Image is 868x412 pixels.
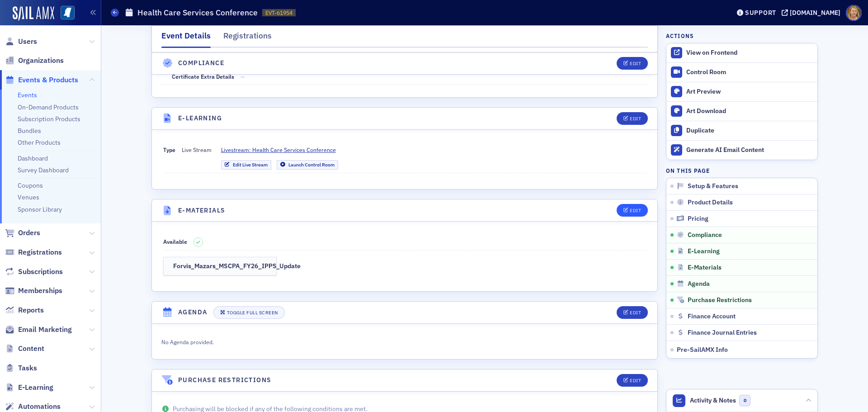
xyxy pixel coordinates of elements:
span: Content [18,344,44,354]
span: — [241,73,245,80]
div: Edit [630,208,641,213]
span: Events & Products [18,75,78,85]
span: E-Materials [688,264,722,272]
span: Automations [18,402,61,412]
a: On-Demand Products [18,103,79,111]
a: Subscription Products [18,115,80,123]
button: Edit [617,306,648,319]
div: Art Preview [686,88,813,96]
a: Subscriptions [5,267,63,277]
span: Certificate Extra Details [172,73,234,80]
a: Tasks [5,363,37,373]
span: Registrations [18,247,62,257]
h1: Health Care Services Conference [137,7,258,18]
span: Setup & Features [688,182,738,190]
a: Orders [5,228,40,238]
a: Forvis_Mazars_MSCPA_FY26_IPPS_Update [163,257,277,275]
span: Available [163,238,187,245]
span: Purchase Restrictions [688,296,752,304]
span: Compliance [688,231,722,239]
a: E-Learning [5,383,53,393]
h4: On this page [666,166,818,175]
button: Edit [617,204,648,217]
h4: E-Materials [178,206,225,215]
h4: Compliance [178,58,224,68]
a: Organizations [5,56,64,66]
a: Events & Products [5,75,78,85]
span: Reports [18,305,44,315]
span: Profile [846,5,862,21]
a: Survey Dashboard [18,166,69,174]
a: Art Preview [666,82,817,101]
span: Type [163,146,175,153]
a: Bundles [18,127,41,135]
span: Agenda [688,280,710,288]
a: Users [5,37,37,47]
div: Toggle Full Screen [227,310,278,315]
button: Edit [617,57,648,70]
a: Livestream: Health Care Services Conference [221,146,343,154]
a: View on Frontend [666,43,817,62]
span: EVT-61954 [265,9,292,17]
span: Livestream: Health Care Services Conference [221,146,336,154]
span: Memberships [18,286,62,296]
a: Coupons [18,181,43,189]
img: SailAMX [61,6,75,20]
a: Email Marketing [5,325,72,335]
a: Control Room [666,63,817,82]
a: Events [18,91,37,99]
a: Sponsor Library [18,205,62,213]
button: Generate AI Email Content [666,140,817,160]
span: Subscriptions [18,267,63,277]
span: E-Learning [18,383,53,393]
div: Generate AI Email Content [686,146,813,154]
a: Memberships [5,286,62,296]
span: Organizations [18,56,64,66]
button: Toggle Full Screen [213,306,285,319]
img: SailAMX [13,6,54,21]
span: 0 [739,395,750,406]
h3: Forvis_Mazars_MSCPA_FY26_IPPS_Update [173,262,267,270]
span: E-Learning [688,247,720,256]
h4: Purchase Restrictions [178,375,271,385]
a: View Homepage [54,6,75,21]
div: Edit [630,310,641,315]
a: Content [5,344,44,354]
div: View on Frontend [686,49,813,57]
div: No Agenda provided. [161,336,465,346]
span: Finance Journal Entries [688,329,757,337]
div: [DOMAIN_NAME] [790,9,840,17]
span: Live Stream [182,146,212,170]
a: Art Download [666,101,817,121]
a: Reports [5,305,44,315]
span: Tasks [18,363,37,373]
div: Art Download [686,107,813,115]
a: Edit Live Stream [221,160,271,170]
span: Finance Account [688,313,736,321]
a: Automations [5,402,61,412]
button: Edit [617,112,648,125]
button: Duplicate [666,121,817,140]
span: Product Details [688,199,733,207]
a: Venues [18,193,39,201]
a: Other Products [18,138,61,147]
span: Activity & Notes [690,396,736,405]
div: Support [745,9,776,17]
a: Launch Control Room [277,160,338,170]
span: Users [18,37,37,47]
a: Registrations [5,247,62,257]
span: Orders [18,228,40,238]
span: Pre-SailAMX Info [677,346,728,354]
div: Control Room [686,68,813,76]
button: [DOMAIN_NAME] [782,9,844,16]
div: Edit [630,378,641,383]
span: Email Marketing [18,325,72,335]
div: Event Details [161,30,211,48]
h4: E-Learning [178,114,222,123]
div: Edit [630,61,641,66]
span: Pricing [688,215,708,223]
div: Registrations [223,30,272,47]
div: Duplicate [686,127,813,135]
a: Dashboard [18,154,48,162]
